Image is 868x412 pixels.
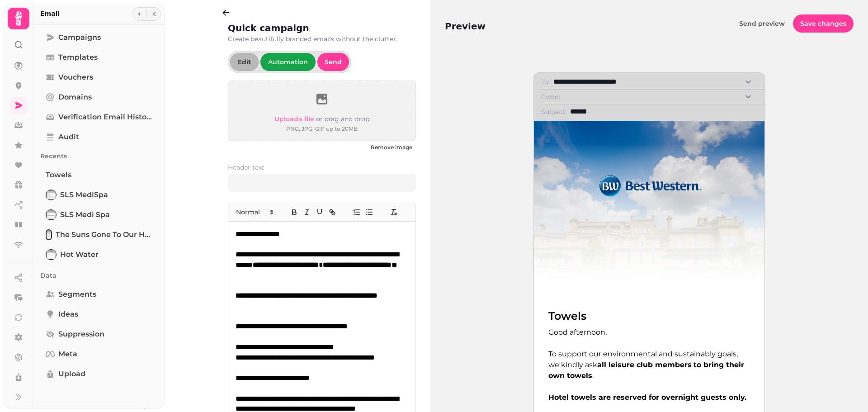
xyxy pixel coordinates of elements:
span: SLS Medi Spa [60,209,110,220]
span: The suns gone to our head, Red Hot Head Spa offer…. [56,229,152,240]
a: Ideas [40,305,157,323]
h2: Email [40,9,60,18]
nav: Tabs [33,25,165,399]
span: Send [325,59,342,65]
a: Domains [40,88,157,106]
p: Recents [40,148,157,164]
a: Segments [40,285,157,303]
strong: all leisure club members [597,360,692,369]
span: Remove image [371,145,412,150]
p: Good afternoon, [548,327,750,338]
h1: Towels [548,309,750,323]
span: Meta [58,349,77,360]
button: Save changes [793,14,854,33]
button: Remove image [367,143,416,152]
a: Campaigns [40,28,157,47]
p: Create beautifully branded emails without the clutter. [228,34,416,43]
button: Automation [260,53,316,71]
span: Templates [58,52,98,63]
label: From: [541,92,560,101]
p: or drag and drop [314,114,369,124]
a: Towels [40,166,157,184]
span: Audit [58,132,79,142]
span: Suppression [58,329,104,340]
span: Save changes [800,20,846,27]
span: Verification email history [58,112,152,123]
span: Send preview [739,20,785,27]
span: Vouchers [58,72,93,83]
span: Ideas [58,309,78,320]
span: Campaigns [58,32,101,43]
a: Verification email history [40,108,157,126]
label: Subject: [541,107,566,116]
span: Towels [46,170,71,180]
p: To support our environmental and sustainably goals, we kindly ask . [548,349,750,381]
span: Hot water [60,249,99,260]
img: branding-header [595,128,703,244]
span: Upload a file [274,115,314,123]
a: Audit [40,128,157,146]
span: Upload [58,369,85,379]
p: Data [40,267,157,284]
strong: Hotel towels are reserved for overnight guests only. [548,393,746,402]
span: Automation [268,59,308,65]
button: Send [317,53,349,71]
span: SLS MediSpa [60,189,108,200]
p: PNG, JPG, GIF up to 20MB [274,124,369,133]
a: Upload [40,365,157,383]
img: SLS Medi Spa [47,210,56,219]
img: SLS MediSpa [47,190,56,199]
h2: Quick campaign [228,22,401,34]
a: Suppression [40,325,157,343]
a: SLS MediSpaSLS MediSpa [40,186,157,204]
a: Vouchers [40,68,157,86]
label: To: [541,77,550,86]
span: Edit [238,59,251,65]
a: Templates [40,48,157,66]
a: Hot waterHot water [40,246,157,264]
span: Domains [58,92,92,103]
img: Hot water [47,250,56,259]
a: SLS Medi SpaSLS Medi Spa [40,206,157,224]
a: The suns gone to our head, Red Hot Head Spa offer….The suns gone to our head, Red Hot Head Spa of... [40,226,157,244]
a: Meta [40,345,157,363]
span: Segments [58,289,96,300]
button: Send preview [732,14,792,33]
label: Header text [228,163,416,172]
button: Edit [230,53,259,71]
h2: Preview [445,20,486,33]
img: The suns gone to our head, Red Hot Head Spa offer…. [47,230,51,239]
